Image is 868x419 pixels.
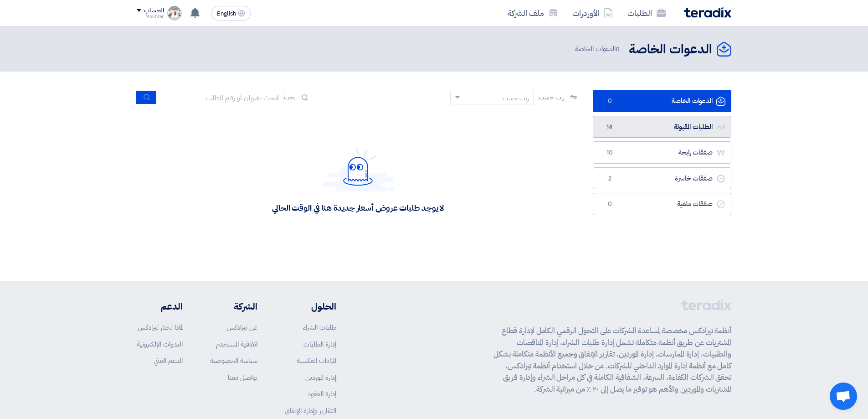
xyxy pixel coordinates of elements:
[604,200,615,209] span: 0
[167,6,182,21] img: WhatsApp_Image__at__AM_1666853926235.jpeg
[629,41,712,58] h2: الدعوات الخاصة
[272,202,444,213] div: لا يوجد طلبات عروض أسعار جديدة هنا في الوقت الحالي
[303,322,336,332] a: طلبات الشراء
[303,339,336,349] a: إدارة الطلبات
[593,116,731,138] a: الطلبات المقبولة14
[297,356,336,366] a: المزادات العكسية
[616,44,620,54] span: 0
[322,147,395,191] img: Hello
[228,372,257,383] a: تواصل معنا
[593,167,731,190] a: صفقات خاسرة2
[226,322,257,332] a: عن تيرادكس
[284,93,296,102] span: بحث
[539,93,565,102] span: رتب حسب
[156,91,284,104] input: ابحث بعنوان أو رقم الطلب
[604,97,615,106] span: 0
[308,389,336,399] a: إدارة العقود
[500,2,565,24] a: ملف الشركة
[593,90,731,112] a: الدعوات الخاصة0
[210,300,257,313] li: الشركة
[565,2,620,24] a: الأوردرات
[144,7,164,15] div: الحساب
[137,339,183,349] a: الندوات الإلكترونية
[575,44,621,54] span: الدعوات الخاصة
[217,10,236,17] span: English
[210,356,257,366] a: سياسة الخصوصية
[137,14,164,19] div: Mokhtar
[604,123,615,132] span: 14
[593,141,731,164] a: صفقات رابحة10
[620,2,673,24] a: الطلبات
[137,300,183,313] li: الدعم
[830,383,857,410] a: دردشة مفتوحة
[285,406,336,416] a: التقارير وإدارة الإنفاق
[503,93,529,103] div: رتب حسب
[154,356,183,366] a: الدعم الفني
[138,322,183,332] a: لماذا تختار تيرادكس
[604,148,615,157] span: 10
[216,339,257,349] a: اتفاقية المستخدم
[684,7,731,18] img: Teradix logo
[305,372,336,383] a: إدارة الموردين
[211,6,251,21] button: English
[604,174,615,183] span: 2
[593,193,731,215] a: صفقات ملغية0
[285,300,336,313] li: الحلول
[493,325,731,395] p: أنظمة تيرادكس مخصصة لمساعدة الشركات على التحول الرقمي الكامل لإدارة قطاع المشتريات عن طريق أنظمة ...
